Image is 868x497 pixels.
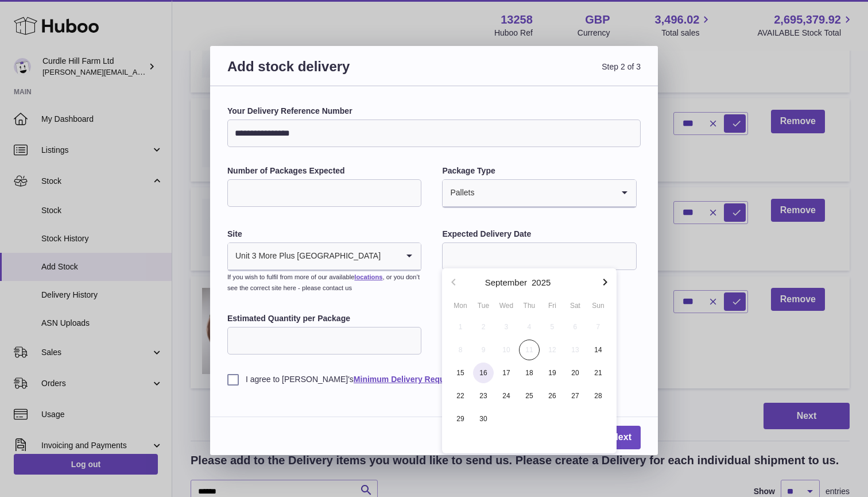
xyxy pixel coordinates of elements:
[565,340,586,360] span: 13
[496,363,517,383] span: 17
[227,229,421,240] label: Site
[587,361,610,384] button: 21
[473,386,494,406] span: 23
[542,363,563,383] span: 19
[443,180,635,207] div: Search for option
[565,386,586,406] span: 27
[227,57,434,89] h3: Add stock delivery
[495,338,518,361] button: 10
[443,180,475,206] span: Pallets
[496,386,517,406] span: 24
[518,338,541,361] button: 11
[473,363,494,383] span: 16
[564,338,587,361] button: 13
[541,300,564,311] div: Fri
[449,338,472,361] button: 8
[495,315,518,338] button: 3
[485,278,527,287] button: September
[587,300,610,311] div: Sun
[518,361,541,384] button: 18
[354,375,478,384] a: Minimum Delivery Requirements
[588,340,609,360] span: 14
[541,361,564,384] button: 19
[495,384,518,407] button: 24
[473,409,494,429] span: 30
[532,278,551,287] button: 2025
[227,273,420,291] small: If you wish to fulfil from more of our available , or you don’t see the correct site here - pleas...
[475,180,613,206] input: Search for option
[450,317,471,337] span: 1
[449,300,472,311] div: Mon
[588,386,609,406] span: 28
[496,340,517,360] span: 10
[518,300,541,311] div: Thu
[228,243,381,269] span: Unit 3 More Plus [GEOGRAPHIC_DATA]
[588,363,609,383] span: 21
[587,315,610,338] button: 7
[587,384,610,407] button: 28
[450,386,471,406] span: 22
[227,374,641,385] label: I agree to [PERSON_NAME]'s
[472,384,495,407] button: 23
[519,317,540,337] span: 4
[587,338,610,361] button: 14
[381,243,398,269] input: Search for option
[541,315,564,338] button: 5
[495,361,518,384] button: 17
[564,384,587,407] button: 27
[450,363,471,383] span: 15
[227,165,421,176] label: Number of Packages Expected
[228,243,421,271] div: Search for option
[473,317,494,337] span: 2
[472,315,495,338] button: 2
[541,384,564,407] button: 26
[541,338,564,361] button: 12
[518,315,541,338] button: 4
[472,361,495,384] button: 16
[442,165,636,176] label: Package Type
[565,317,586,337] span: 6
[542,386,563,406] span: 26
[519,363,540,383] span: 18
[518,384,541,407] button: 25
[472,300,495,311] div: Tue
[227,106,641,117] label: Your Delivery Reference Number
[564,315,587,338] button: 6
[519,340,540,360] span: 11
[602,426,641,449] a: Next
[450,409,471,429] span: 29
[519,386,540,406] span: 25
[472,338,495,361] button: 9
[442,229,636,240] label: Expected Delivery Date
[227,313,421,324] label: Estimated Quantity per Package
[354,273,382,280] a: locations
[473,340,494,360] span: 9
[564,300,587,311] div: Sat
[542,317,563,337] span: 5
[564,361,587,384] button: 20
[542,340,563,360] span: 12
[449,384,472,407] button: 22
[496,317,517,337] span: 3
[434,57,641,89] span: Step 2 of 3
[450,340,471,360] span: 8
[495,300,518,311] div: Wed
[565,363,586,383] span: 20
[472,407,495,430] button: 30
[588,317,609,337] span: 7
[449,315,472,338] button: 1
[449,361,472,384] button: 15
[449,407,472,430] button: 29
